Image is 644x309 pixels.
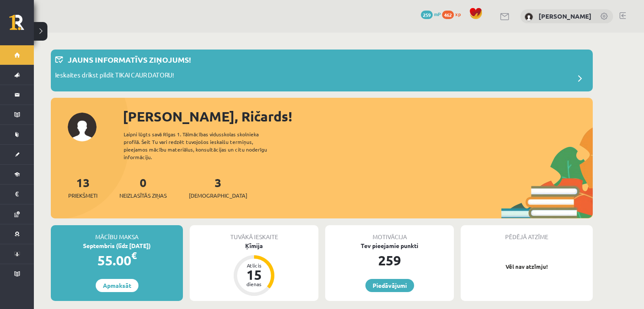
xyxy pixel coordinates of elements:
div: Tev pieejamie punkti [325,241,454,250]
span: 259 [421,11,433,19]
a: Piedāvājumi [365,279,414,292]
img: Ričards Stepiņš [525,13,533,21]
span: xp [455,11,461,17]
span: 462 [442,11,454,19]
div: dienas [241,281,267,287]
p: Ieskaites drīkst pildīt TIKAI CAUR DATORU! [55,70,174,82]
div: 55.00 [51,250,183,270]
div: Mācību maksa [51,225,183,241]
a: Jauns informatīvs ziņojums! Ieskaites drīkst pildīt TIKAI CAUR DATORU! [55,54,589,87]
a: 13Priekšmeti [68,175,97,200]
span: Priekšmeti [68,191,97,200]
a: Rīgas 1. Tālmācības vidusskola [9,15,34,36]
a: 0Neizlasītās ziņas [119,175,167,200]
span: € [131,249,137,262]
p: Jauns informatīvs ziņojums! [68,54,191,65]
div: Atlicis [241,263,267,268]
div: Tuvākā ieskaite [190,225,318,241]
div: 15 [241,268,267,281]
p: Vēl nav atzīmju! [465,262,589,271]
a: Apmaksāt [96,279,138,292]
a: 3[DEMOGRAPHIC_DATA] [189,175,247,200]
span: mP [434,11,441,17]
div: Ķīmija [190,241,318,250]
div: [PERSON_NAME], Ričards! [123,106,593,127]
a: 462 xp [442,11,465,17]
div: Septembris (līdz [DATE]) [51,241,183,250]
a: 259 mP [421,11,441,17]
span: [DEMOGRAPHIC_DATA] [189,191,247,200]
div: Laipni lūgts savā Rīgas 1. Tālmācības vidusskolas skolnieka profilā. Šeit Tu vari redzēt tuvojošo... [124,130,282,161]
div: Pēdējā atzīme [461,225,593,241]
a: [PERSON_NAME] [539,12,591,20]
a: Ķīmija Atlicis 15 dienas [190,241,318,297]
div: 259 [325,250,454,270]
div: Motivācija [325,225,454,241]
span: Neizlasītās ziņas [119,191,167,200]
